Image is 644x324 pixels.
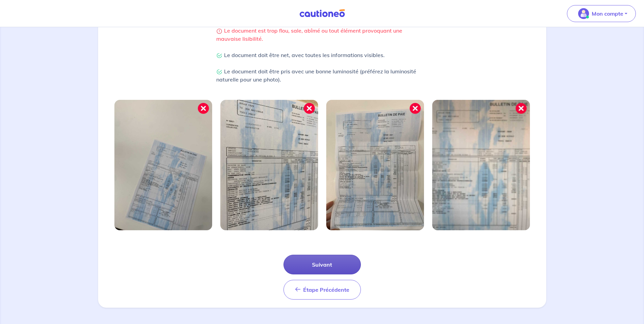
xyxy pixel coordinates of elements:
p: Mon compte [592,10,623,18]
p: Le document doit être net, avec toutes les informations visibles. Le document doit être pris avec... [216,51,428,84]
img: Image mal cadrée 4 [432,100,530,230]
p: Le document est trop flou, sale, abîmé ou tout élément provoquant une mauvaise lisibilité. [216,26,428,43]
img: Image mal cadrée 2 [220,100,318,230]
img: Image mal cadrée 1 [114,100,212,230]
span: Étape Précédente [303,286,349,293]
button: Suivant [283,255,361,274]
button: Étape Précédente [283,280,361,300]
img: Warning [216,28,222,34]
button: illu_account_valid_menu.svgMon compte [567,5,636,22]
img: illu_account_valid_menu.svg [578,8,589,19]
img: Cautioneo [297,9,348,18]
img: Image mal cadrée 3 [326,100,424,230]
img: Check [216,53,222,59]
img: Check [216,69,222,75]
